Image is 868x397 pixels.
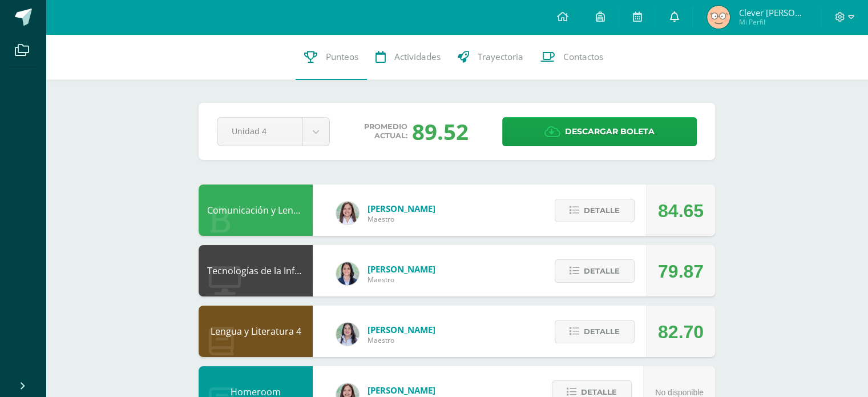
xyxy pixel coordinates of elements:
[658,306,704,358] div: 82.70
[555,259,635,283] button: Detalle
[199,185,313,236] div: Comunicación y Lenguaje L3 Inglés 4
[199,306,313,357] div: Lengua y Literatura 4
[707,6,730,29] img: c6a0bfaf15cb9618c68d5db85ac61b27.png
[555,320,635,343] button: Detalle
[563,51,603,63] span: Contactos
[217,118,329,146] a: Unidad 4
[368,263,435,275] span: [PERSON_NAME]
[502,117,697,146] a: Descargar boleta
[368,335,435,345] span: Maestro
[532,34,612,80] a: Contactos
[738,7,807,18] span: Clever [PERSON_NAME]
[336,202,359,224] img: acecb51a315cac2de2e3deefdb732c9f.png
[367,34,449,80] a: Actividades
[336,262,359,285] img: 7489ccb779e23ff9f2c3e89c21f82ed0.png
[296,34,367,80] a: Punteos
[584,260,620,282] span: Detalle
[738,17,807,27] span: Mi Perfil
[368,324,435,335] span: [PERSON_NAME]
[368,384,435,396] span: [PERSON_NAME]
[368,214,435,224] span: Maestro
[555,199,635,222] button: Detalle
[412,117,469,146] div: 89.52
[565,118,655,146] span: Descargar boleta
[449,34,532,80] a: Trayectoria
[655,388,704,397] span: No disponible
[368,203,435,214] span: [PERSON_NAME]
[364,122,407,141] span: Promedio actual:
[232,118,288,145] span: Unidad 4
[368,275,435,284] span: Maestro
[658,185,704,236] div: 84.65
[394,51,441,63] span: Actividades
[658,246,704,297] div: 79.87
[336,323,359,346] img: df6a3bad71d85cf97c4a6d1acf904499.png
[478,51,523,63] span: Trayectoria
[326,51,358,63] span: Punteos
[584,321,620,342] span: Detalle
[199,245,313,296] div: Tecnologías de la Información y la Comunicación 4
[584,200,620,221] span: Detalle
